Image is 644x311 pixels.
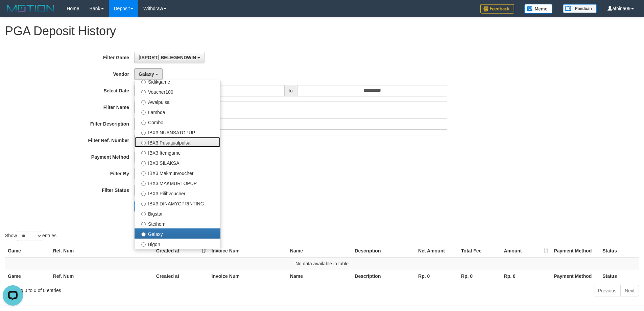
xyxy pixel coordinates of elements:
[141,141,146,145] input: IBX3 Pusatjualpulsa
[458,245,501,257] th: Total Fee
[415,245,458,257] th: Net Amount
[501,245,551,257] th: Amount: activate to sort column ascending
[135,117,220,127] label: Combo
[141,192,146,196] input: IBX3 Pilihvoucher
[352,270,415,282] th: Description
[600,270,639,282] th: Status
[141,202,146,206] input: IBX3 DINAMYCPRINTING
[135,198,220,208] label: IBX3 DINAMYCPRINTING
[141,181,146,186] input: IBX3 MAKMURTOPUP
[135,228,220,239] label: Galaxy
[5,270,50,282] th: Game
[135,157,220,168] label: IBX3 SILAKSA
[135,86,220,96] label: Voucher100
[141,120,146,125] input: Combo
[139,55,196,60] span: [ISPORT] BELEGENDWIN
[141,161,146,165] input: IBX3 SILAKSA
[5,284,263,294] div: Showing 0 to 0 of 0 entries
[5,3,56,14] img: MOTION_logo.png
[600,245,639,257] th: Status
[50,245,153,257] th: Ref. Num
[141,222,146,226] input: Steihom
[620,285,639,296] a: Next
[352,245,415,257] th: Description
[415,270,458,282] th: Rp. 0
[17,231,42,241] select: Showentries
[141,131,146,135] input: IBX3 NUANSATOPUP
[551,270,600,282] th: Payment Method
[141,171,146,176] input: IBX3 Makmurvoucher
[135,218,220,228] label: Steihom
[141,90,146,94] input: Voucher100
[284,85,297,96] span: to
[135,127,220,137] label: IBX3 NUANSATOPUP
[5,257,639,270] td: No data available in table
[551,245,600,257] th: Payment Method
[209,245,287,257] th: Invoice Num
[141,212,146,216] input: Bigstar
[50,270,153,282] th: Ref. Num
[135,168,220,178] label: IBX3 Makmurvoucher
[135,147,220,157] label: IBX3 Itemgame
[139,71,154,77] span: Galaxy
[3,3,23,23] button: Open LiveChat chat widget
[135,107,220,117] label: Lambda
[5,24,639,38] h1: PGA Deposit History
[135,76,220,86] label: Sidikgame
[287,270,352,282] th: Name
[135,178,220,188] label: IBX3 MAKMURTOPUP
[5,231,56,241] label: Show entries
[5,245,50,257] th: Game
[141,80,146,84] input: Sidikgame
[141,110,146,115] input: Lambda
[141,151,146,155] input: IBX3 Itemgame
[153,270,209,282] th: Created at
[135,208,220,218] label: Bigstar
[153,245,209,257] th: Created at: activate to sort column ascending
[563,4,597,13] img: panduan.png
[141,232,146,237] input: Galaxy
[501,270,551,282] th: Rp. 0
[524,4,553,14] img: Button%20Memo.svg
[135,96,220,107] label: Awalpulsa
[134,52,205,63] button: [ISPORT] BELEGENDWIN
[287,245,352,257] th: Name
[458,270,501,282] th: Rp. 0
[594,285,621,296] a: Previous
[141,242,146,247] input: Bigon
[480,4,514,14] img: Feedback.jpg
[134,68,163,80] button: Galaxy
[135,137,220,147] label: IBX3 Pusatjualpulsa
[135,239,220,249] label: Bigon
[135,188,220,198] label: IBX3 Pilihvoucher
[209,270,287,282] th: Invoice Num
[141,100,146,105] input: Awalpulsa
